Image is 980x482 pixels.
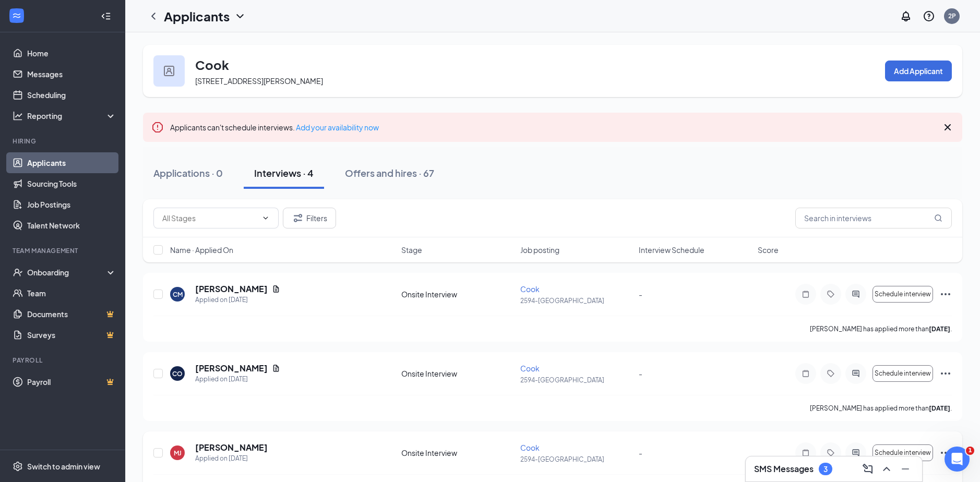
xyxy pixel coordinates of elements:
[799,449,812,457] svg: Note
[897,461,914,477] button: Minimize
[799,369,812,378] svg: Note
[929,325,950,333] b: [DATE]
[948,11,956,20] div: 2P
[296,123,379,132] a: Add your availability now
[195,283,268,295] h5: [PERSON_NAME]
[824,369,837,378] svg: Tag
[520,443,540,452] span: Cook
[520,376,633,384] p: 2594-[GEOGRAPHIC_DATA]
[147,10,160,22] svg: ChevronLeft
[639,245,704,255] span: Interview Schedule
[195,442,268,453] h5: [PERSON_NAME]
[810,404,952,413] p: [PERSON_NAME] has applied more than .
[754,463,814,475] h3: SMS Messages
[261,214,270,222] svg: ChevronDown
[520,455,633,464] p: 2594-[GEOGRAPHIC_DATA]
[27,64,116,85] a: Messages
[939,367,952,380] svg: Ellipses
[873,286,933,303] button: Schedule interview
[639,448,642,457] span: -
[850,290,862,298] svg: ActiveChat
[875,370,931,377] span: Schedule interview
[345,166,434,179] div: Offers and hires · 67
[254,166,314,179] div: Interviews · 4
[850,369,862,378] svg: ActiveChat
[900,10,912,22] svg: Notifications
[923,10,935,22] svg: QuestionInfo
[234,10,246,22] svg: ChevronDown
[401,368,514,379] div: Onsite Interview
[27,173,116,194] a: Sourcing Tools
[875,291,931,298] span: Schedule interview
[11,10,22,21] svg: WorkstreamLogo
[873,365,933,382] button: Schedule interview
[880,463,893,475] svg: ChevronUp
[520,284,540,294] span: Cook
[862,463,874,475] svg: ComposeMessage
[172,369,183,378] div: CO
[164,7,230,25] h1: Applicants
[859,461,876,477] button: ComposeMessage
[824,290,837,298] svg: Tag
[101,11,111,21] svg: Collapse
[13,137,114,146] div: Hiring
[173,290,183,299] div: CM
[27,152,116,173] a: Applicants
[174,449,182,457] div: MJ
[520,364,540,373] span: Cook
[520,245,559,255] span: Job posting
[13,267,23,278] svg: UserCheck
[13,461,23,472] svg: Settings
[873,444,933,461] button: Schedule interview
[899,463,912,475] svg: Minimize
[27,111,117,121] div: Reporting
[934,214,942,222] svg: MagnifyingGlass
[151,121,164,134] svg: Error
[885,61,952,81] button: Add Applicant
[795,208,952,228] input: Search in interviews
[195,374,280,384] div: Applied on [DATE]
[401,289,514,299] div: Onsite Interview
[27,43,116,64] a: Home
[27,85,116,105] a: Scheduling
[639,369,642,378] span: -
[875,449,931,456] span: Schedule interview
[520,296,633,305] p: 2594-[GEOGRAPHIC_DATA]
[13,246,114,255] div: Team Management
[27,461,100,472] div: Switch to admin view
[27,283,116,304] a: Team
[27,267,107,278] div: Onboarding
[823,465,828,474] div: 3
[272,285,280,293] svg: Document
[292,212,304,224] svg: Filter
[945,447,970,472] iframe: Intercom live chat
[810,324,952,333] p: [PERSON_NAME] has applied more than .
[639,290,642,299] span: -
[799,290,812,298] svg: Note
[195,76,323,86] span: [STREET_ADDRESS][PERSON_NAME]
[13,111,23,121] svg: Analysis
[272,364,280,372] svg: Document
[170,245,233,255] span: Name · Applied On
[283,208,336,228] button: Filter Filters
[195,363,268,374] h5: [PERSON_NAME]
[850,449,862,457] svg: ActiveChat
[929,404,950,412] b: [DATE]
[164,66,174,76] img: user icon
[153,166,223,179] div: Applications · 0
[878,461,895,477] button: ChevronUp
[939,447,952,459] svg: Ellipses
[27,324,116,345] a: SurveysCrown
[941,121,954,134] svg: Cross
[170,123,379,132] span: Applicants can't schedule interviews.
[966,447,974,455] span: 1
[195,295,280,305] div: Applied on [DATE]
[27,194,116,215] a: Job Postings
[27,304,116,324] a: DocumentsCrown
[939,288,952,300] svg: Ellipses
[27,215,116,236] a: Talent Network
[195,56,229,74] h3: Cook
[401,448,514,458] div: Onsite Interview
[27,371,116,392] a: PayrollCrown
